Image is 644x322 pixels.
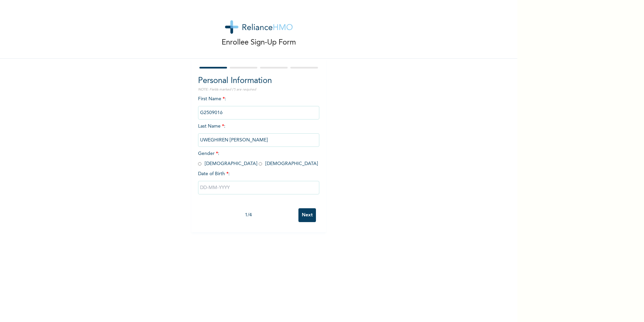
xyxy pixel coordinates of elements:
[198,97,319,115] span: First Name :
[198,75,319,87] h2: Personal Information
[298,208,316,222] input: Next
[198,87,319,92] p: NOTE: Fields marked (*) are required
[198,181,319,194] input: DD-MM-YYYY
[198,133,319,147] input: Enter your last name
[198,170,230,178] span: Date of Birth :
[198,124,319,142] span: Last Name :
[198,106,319,119] input: Enter your first name
[222,37,296,48] p: Enrollee Sign-Up Form
[198,151,318,166] span: Gender : [DEMOGRAPHIC_DATA] [DEMOGRAPHIC_DATA]
[198,212,298,219] div: 1 / 4
[225,20,293,34] img: logo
